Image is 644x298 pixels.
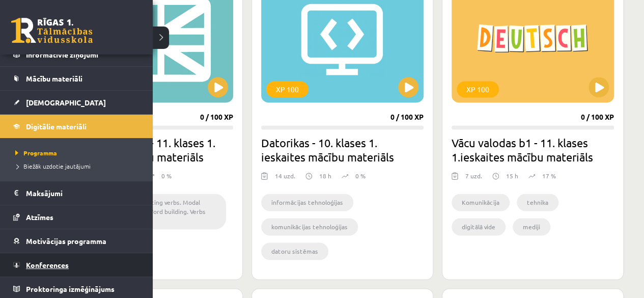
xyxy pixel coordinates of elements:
[26,98,106,107] span: [DEMOGRAPHIC_DATA]
[13,161,143,171] a: Biežāk uzdotie jautājumi
[517,194,558,211] li: tehnika
[506,171,518,180] p: 15 h
[26,43,140,66] legend: Informatīvie ziņojumi
[275,171,295,186] div: 14 uzd.
[13,115,140,138] a: Digitālie materiāli
[26,212,53,222] span: Atzīmes
[261,194,353,211] li: informācijas tehnoloģijas
[26,122,87,131] span: Digitālie materiāli
[26,236,106,246] span: Motivācijas programma
[452,136,614,164] h2: Vācu valodas b1 - 11. klases 1.ieskaites mācību materiāls
[13,43,140,66] a: Informatīvie ziņojumi
[26,284,115,293] span: Proktoringa izmēģinājums
[161,171,172,180] p: 0 %
[452,194,510,211] li: Komunikācija
[457,81,499,97] div: XP 100
[11,18,93,43] a: Rīgas 1. Tālmācības vidusskola
[13,162,91,170] span: Biežāk uzdotie jautājumi
[13,229,140,253] a: Motivācijas programma
[26,260,69,269] span: Konferences
[319,171,331,180] p: 18 h
[542,171,556,180] p: 17 %
[26,181,140,205] legend: Maksājumi
[261,242,328,260] li: datoru sistēmas
[26,74,82,83] span: Mācību materiāli
[13,253,140,277] a: Konferences
[13,205,140,229] a: Atzīmes
[261,136,424,164] h2: Datorikas - 10. klases 1. ieskaites mācību materiāls
[266,81,309,97] div: XP 100
[355,171,366,180] p: 0 %
[13,91,140,114] a: [DEMOGRAPHIC_DATA]
[13,149,57,157] span: Programma
[13,67,140,90] a: Mācību materiāli
[452,218,506,235] li: digitālā vide
[13,181,140,205] a: Maksājumi
[465,171,482,186] div: 7 uzd.
[513,218,550,235] li: mediji
[13,148,143,157] a: Programma
[261,218,358,235] li: komunikācijas tehnoloģijas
